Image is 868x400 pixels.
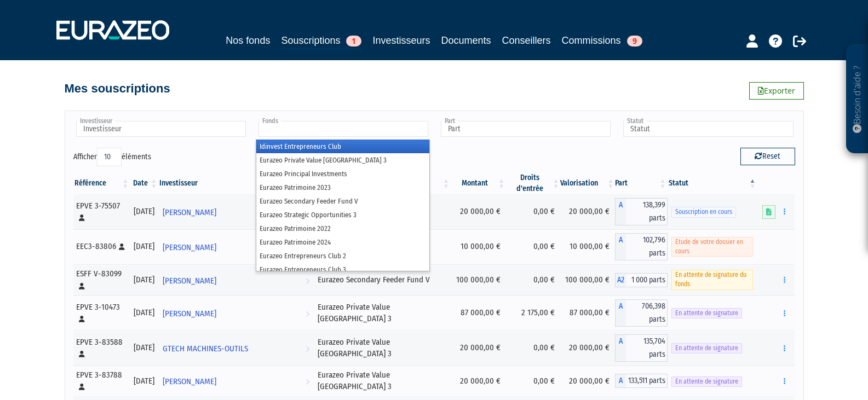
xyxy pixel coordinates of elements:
div: EPVE 3-10473 [76,302,127,325]
li: Eurazeo Patrimoine 2022 [256,222,429,235]
span: [PERSON_NAME] [163,237,216,258]
td: 20 000,00 € [451,366,506,397]
li: Idinvest Entrepreneurs Club [256,140,429,153]
td: 100 000,00 € [560,264,615,295]
img: 1732889491-logotype_eurazeo_blanc_rvb.png [56,20,169,40]
td: 87 000,00 € [451,295,506,331]
span: Etude de votre dossier en cours [671,237,754,257]
span: 133,511 parts [626,374,667,388]
td: 10 000,00 € [560,229,615,264]
i: [Français] Personne physique [79,316,85,322]
td: 0,00 € [506,331,560,366]
a: Conseillers [502,33,551,48]
span: [PERSON_NAME] [163,202,216,223]
td: 100 000,00 € [451,264,506,295]
a: Exporter [749,82,804,100]
td: 0,00 € [506,264,560,295]
span: Souscription en cours [671,207,736,217]
span: [PERSON_NAME] [163,271,216,291]
i: [Français] Personne physique [119,244,125,250]
i: [Français] Personne physique [79,283,85,289]
div: [DATE] [134,206,154,217]
div: [DATE] [134,307,154,318]
div: Eurazeo Private Value [GEOGRAPHIC_DATA] 3 [318,369,447,393]
a: [PERSON_NAME] [158,302,314,324]
button: Reset [740,148,795,165]
a: [PERSON_NAME] [158,201,314,223]
td: 0,00 € [506,229,560,264]
i: [Français] Personne physique [79,215,85,221]
a: Nos fonds [226,33,270,48]
select: Afficheréléments [97,148,122,166]
span: 1 [346,36,361,47]
th: Part: activer pour trier la colonne par ordre croissant [615,172,667,194]
th: Référence : activer pour trier la colonne par ordre croissant [73,172,130,194]
a: Investisseurs [372,33,430,48]
div: [DATE] [134,241,154,252]
p: Besoin d'aide ? [851,50,864,148]
td: 0,00 € [506,194,560,229]
div: EEC3-83806 [76,241,127,252]
td: 20 000,00 € [560,366,615,397]
td: 20 000,00 € [560,194,615,229]
th: Investisseur: activer pour trier la colonne par ordre croissant [158,172,314,194]
div: Eurazeo Private Value [GEOGRAPHIC_DATA] 3 [318,337,447,360]
span: A2 [615,273,626,287]
th: Statut : activer pour trier la colonne par ordre d&eacute;croissant [668,172,757,194]
span: A [615,299,626,327]
span: 9 [627,36,642,47]
span: 102,796 parts [626,233,667,260]
span: [PERSON_NAME] [163,304,216,324]
span: En attente de signature [671,343,742,353]
li: Eurazeo Secondary Feeder Fund V [256,194,429,208]
a: [PERSON_NAME] [158,370,314,392]
th: Montant: activer pour trier la colonne par ordre croissant [451,172,506,194]
span: En attente de signature du fonds [671,270,754,289]
i: Voir l'investisseur [306,271,309,291]
span: [PERSON_NAME] [163,372,216,392]
a: Commissions9 [562,33,642,48]
td: 0,00 € [506,366,560,397]
li: Eurazeo Private Value [GEOGRAPHIC_DATA] 3 [256,153,429,167]
div: A - Eurazeo Entrepreneurs Club 3 [615,233,667,260]
td: 2 175,00 € [506,295,560,331]
span: A [615,198,626,225]
li: Eurazeo Patrimoine 2023 [256,181,429,194]
i: [Français] Personne physique [79,384,85,390]
a: Souscriptions1 [281,33,361,50]
span: 135,704 parts [626,334,667,362]
div: Eurazeo Private Value [GEOGRAPHIC_DATA] 3 [318,302,447,325]
i: Voir l'investisseur [306,304,309,324]
span: A [615,374,626,388]
th: Date: activer pour trier la colonne par ordre croissant [130,172,158,194]
a: [PERSON_NAME] [158,269,314,291]
div: A - Eurazeo Private Value Europe 3 [615,334,667,362]
div: A - Eurazeo Private Value Europe 3 [615,198,667,225]
td: 20 000,00 € [560,331,615,366]
td: 87 000,00 € [560,295,615,331]
div: EPVE 3-83788 [76,369,127,393]
div: [DATE] [134,342,154,353]
td: 10 000,00 € [451,229,506,264]
label: Afficher éléments [73,148,151,166]
span: 1 000 parts [626,273,667,287]
span: GTECH MACHINES-OUTILS [163,339,248,359]
span: 138,399 parts [626,198,667,225]
span: A [615,233,626,260]
li: Eurazeo Entrepreneurs Club 3 [256,263,429,276]
div: A2 - Eurazeo Secondary Feeder Fund V [615,273,667,287]
div: EPVE 3-75507 [76,200,127,224]
li: Eurazeo Patrimoine 2024 [256,235,429,249]
span: A [615,334,626,362]
li: Eurazeo Principal Investments [256,167,429,181]
div: A - Eurazeo Private Value Europe 3 [615,374,667,388]
td: 20 000,00 € [451,331,506,366]
span: 706,398 parts [626,299,667,327]
li: Eurazeo Entrepreneurs Club 2 [256,249,429,263]
i: Voir l'investisseur [306,372,309,392]
a: [PERSON_NAME] [158,236,314,258]
div: EPVE 3-83588 [76,337,127,360]
div: A - Eurazeo Private Value Europe 3 [615,299,667,327]
span: En attente de signature [671,376,742,387]
div: [DATE] [134,375,154,387]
